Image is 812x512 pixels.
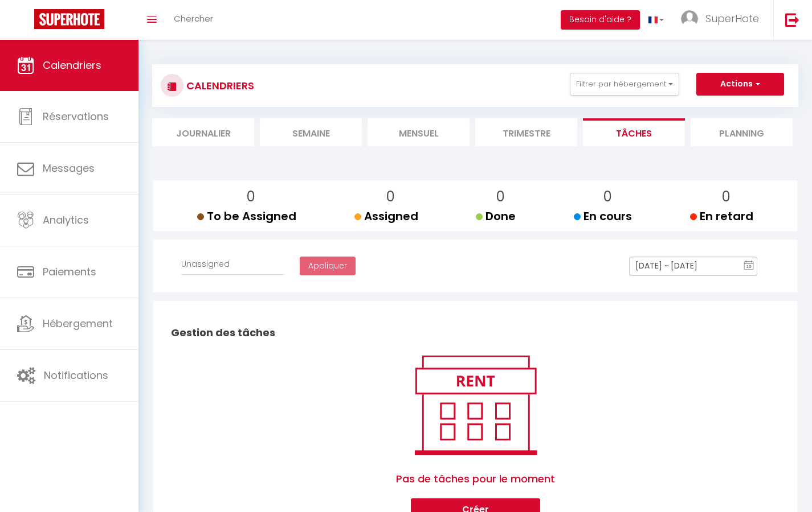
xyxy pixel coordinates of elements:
[197,208,296,224] span: To be Assigned
[43,265,96,279] span: Paiements
[746,264,752,269] text: 10
[570,73,679,96] button: Filtrer par hébergement
[403,350,548,460] img: rent.png
[354,208,418,224] span: Assigned
[260,118,362,146] li: Semaine
[152,118,254,146] li: Journalier
[485,186,516,208] p: 0
[9,5,43,39] button: Ouvrir le widget de chat LiveChat
[690,208,753,224] span: En retard
[174,13,213,24] span: Chercher
[43,161,95,175] span: Messages
[43,109,109,123] span: Réservations
[183,73,254,98] h3: CALENDRIERS
[34,9,104,29] img: Super Booking
[696,73,784,96] button: Actions
[699,186,753,208] p: 0
[43,58,101,72] span: Calendriers
[44,368,108,382] span: Notifications
[583,186,632,208] p: 0
[168,315,782,350] h2: Gestion des tâches
[629,257,757,276] input: Select Date Range
[206,186,296,208] p: 0
[475,118,577,146] li: Trimestre
[583,118,685,146] li: Tâches
[368,118,470,146] li: Mensuel
[691,118,793,146] li: Planning
[396,460,555,498] span: Pas de tâches pour le moment
[785,13,799,27] img: logout
[300,257,356,276] button: Appliquer
[364,186,418,208] p: 0
[43,213,89,227] span: Analytics
[574,208,632,224] span: En cours
[561,10,640,30] button: Besoin d'aide ?
[476,208,516,224] span: Done
[705,11,759,26] span: SuperHote
[43,316,113,331] span: Hébergement
[681,10,698,27] img: ...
